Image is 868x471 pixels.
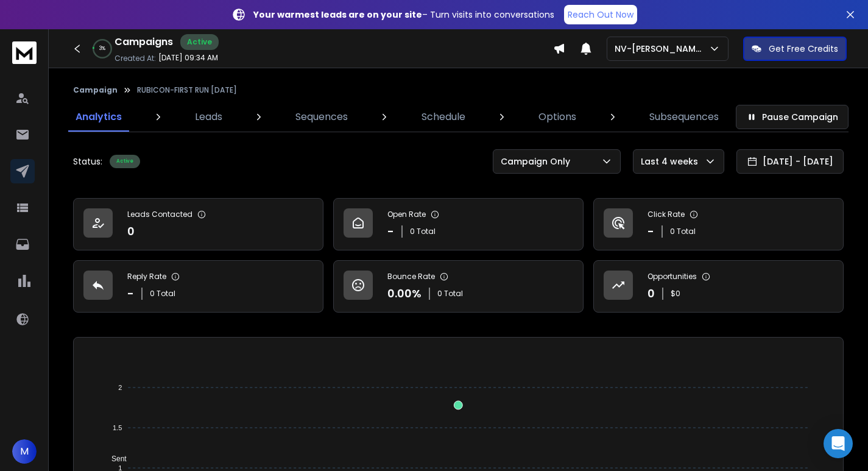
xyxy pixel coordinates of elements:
[115,54,156,63] p: Created At:
[647,223,654,240] p: -
[333,198,584,250] a: Open Rate-0 Total
[387,285,422,302] p: 0.00 %
[593,198,844,250] a: Click Rate-0 Total
[437,289,463,299] p: 0 Total
[531,102,584,132] a: Options
[501,155,575,168] p: Campaign Only
[102,455,127,463] span: Sent
[127,272,166,282] p: Reply Rate
[115,35,173,49] h1: Campaigns
[73,198,323,250] a: Leads Contacted0
[73,260,323,313] a: Reply Rate-0 Total
[76,110,122,124] p: Analytics
[99,45,105,52] p: 3 %
[295,110,348,124] p: Sequences
[150,289,175,299] p: 0 Total
[387,223,394,240] p: -
[253,9,422,21] strong: Your warmest leads are on your site
[288,102,355,132] a: Sequences
[253,9,554,21] p: – Turn visits into conversations
[110,155,140,168] div: Active
[180,34,219,50] div: Active
[127,223,135,240] p: 0
[642,102,726,132] a: Subsequences
[564,5,637,24] a: Reach Out Now
[769,43,838,55] p: Get Free Credits
[127,285,134,302] p: -
[127,210,192,219] p: Leads Contacted
[736,149,844,174] button: [DATE] - [DATE]
[387,272,435,282] p: Bounce Rate
[647,210,685,219] p: Click Rate
[538,110,576,124] p: Options
[736,105,849,129] button: Pause Campaign
[671,289,680,299] p: $ 0
[12,439,37,464] button: M
[73,155,102,168] p: Status:
[824,429,853,458] div: Open Intercom Messenger
[137,85,237,95] p: RUBICON-FIRST RUN [DATE]
[195,110,222,124] p: Leads
[12,41,37,64] img: logo
[593,260,844,313] a: Opportunities0$0
[670,227,696,236] p: 0 Total
[414,102,473,132] a: Schedule
[641,155,703,168] p: Last 4 weeks
[68,102,129,132] a: Analytics
[615,43,708,55] p: NV-[PERSON_NAME]
[73,85,118,95] button: Campaign
[743,37,847,61] button: Get Free Credits
[647,285,655,302] p: 0
[647,272,697,282] p: Opportunities
[113,424,122,431] tspan: 1.5
[410,227,436,236] p: 0 Total
[422,110,465,124] p: Schedule
[649,110,719,124] p: Subsequences
[118,384,122,391] tspan: 2
[568,9,633,21] p: Reach Out Now
[188,102,230,132] a: Leads
[158,53,218,63] p: [DATE] 09:34 AM
[387,210,426,219] p: Open Rate
[333,260,584,313] a: Bounce Rate0.00%0 Total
